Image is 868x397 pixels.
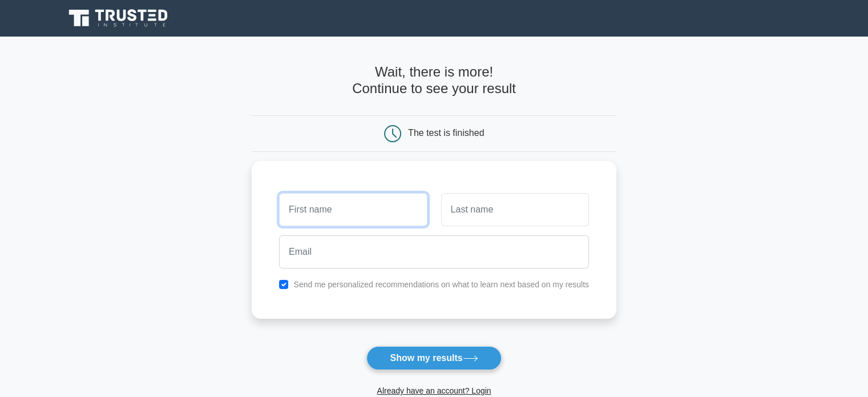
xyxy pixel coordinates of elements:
[279,235,589,268] input: Email
[366,346,501,370] button: Show my results
[377,386,491,395] a: Already have an account? Login
[408,128,484,138] div: The test is finished
[441,193,589,226] input: Last name
[279,193,427,226] input: First name
[252,64,616,97] h4: Wait, there is more! Continue to see your result
[293,280,589,289] label: Send me personalized recommendations on what to learn next based on my results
